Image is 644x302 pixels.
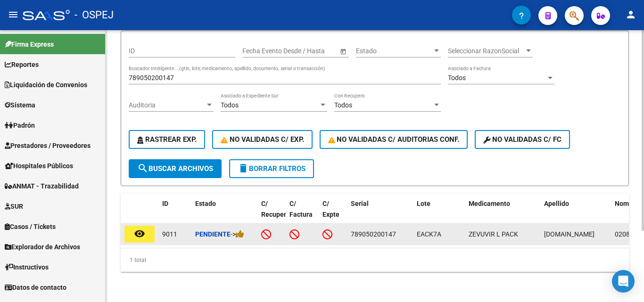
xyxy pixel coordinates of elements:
span: Prestadores / Proveedores [5,140,91,151]
span: Estado [195,200,216,207]
span: Todos [221,101,239,109]
datatable-header-cell: ID [158,194,191,235]
span: Medicamento [469,200,510,207]
datatable-header-cell: Estado [191,194,257,235]
span: C/ Recupero [261,200,290,218]
span: Estado [356,47,432,55]
span: Reportes [5,59,39,70]
datatable-header-cell: Medicamento [465,194,540,235]
div: Open Intercom Messenger [612,270,635,293]
span: Serial [351,200,369,207]
span: No Validadas c/ Exp. [221,135,304,144]
span: 789050200147 [351,230,396,238]
span: Instructivos [5,262,49,272]
mat-icon: delete [238,163,249,174]
span: C/ Factura [289,200,313,218]
span: C/ Expte [322,200,339,218]
button: Rastrear Exp. [129,130,205,149]
datatable-header-cell: Lote [413,194,465,235]
span: - OSPEJ [74,5,114,25]
mat-icon: remove_red_eye [134,228,145,239]
button: No Validadas c/ Auditorias Conf. [320,130,468,149]
span: Auditoria [129,101,205,109]
strong: Pendiente [195,230,231,238]
div: 1 total [121,248,629,272]
input: Start date [242,47,272,55]
span: No validadas c/ FC [483,135,561,144]
span: Firma Express [5,39,54,49]
button: Open calendar [338,46,348,56]
input: End date [280,47,326,55]
span: ID [162,200,168,207]
span: SUR [5,201,23,212]
datatable-header-cell: C/ Recupero [257,194,286,235]
span: Lote [417,200,430,207]
span: Seleccionar RazonSocial [448,47,524,55]
span: Padrón [5,120,35,131]
button: No Validadas c/ Exp. [212,130,313,149]
span: [DOMAIN_NAME] [544,230,594,238]
span: Hospitales Públicos [5,161,73,171]
span: Borrar Filtros [238,164,305,173]
span: ANMAT - Trazabilidad [5,181,79,191]
span: Datos de contacto [5,282,66,293]
span: Sistema [5,100,35,110]
span: Todos [334,101,352,109]
span: 9011 [162,230,177,238]
span: Todos [448,74,466,82]
span: Buscar Archivos [137,164,213,173]
button: Borrar Filtros [229,159,314,178]
datatable-header-cell: C/ Factura [286,194,319,235]
datatable-header-cell: Serial [347,194,413,235]
button: No validadas c/ FC [475,130,570,149]
span: Apellido [544,200,569,207]
mat-icon: person [625,9,636,20]
datatable-header-cell: Apellido [540,194,611,235]
span: -> [231,230,244,238]
mat-icon: menu [8,9,19,20]
span: No Validadas c/ Auditorias Conf. [328,135,460,144]
button: Buscar Archivos [129,159,222,178]
datatable-header-cell: C/ Expte [319,194,347,235]
span: ZEVUVIR L PACK [469,230,518,238]
span: Nombre [615,200,639,207]
span: Liquidación de Convenios [5,80,87,90]
span: EACK7A [417,230,441,238]
span: Explorador de Archivos [5,242,80,252]
span: Casos / Tickets [5,221,56,232]
mat-icon: search [137,163,149,174]
span: Rastrear Exp. [137,135,197,144]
